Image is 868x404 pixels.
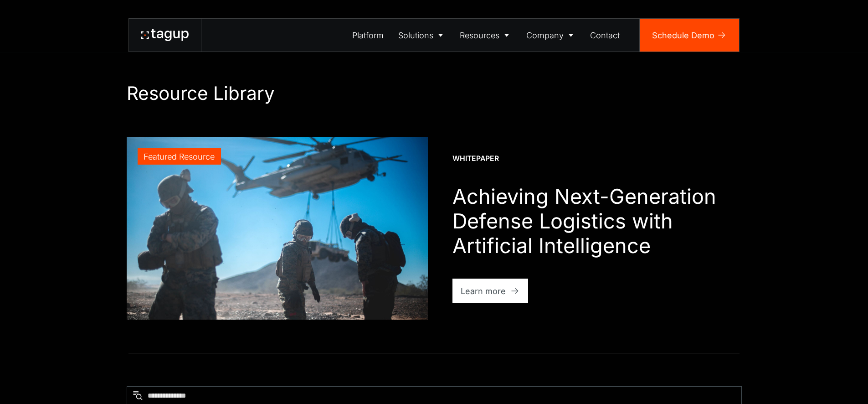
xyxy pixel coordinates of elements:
[590,29,620,41] div: Contact
[127,137,428,320] a: Featured Resource
[652,29,714,41] div: Schedule Demo
[461,285,506,297] div: Learn more
[345,19,391,52] a: Platform
[519,19,583,52] a: Company
[352,29,384,41] div: Platform
[127,82,742,104] h1: Resource Library
[526,29,564,41] div: Company
[453,19,519,52] a: Resources
[144,150,215,163] div: Featured Resource
[452,154,499,164] div: Whitepaper
[640,19,739,52] a: Schedule Demo
[391,19,453,52] a: Solutions
[452,184,742,258] h1: Achieving Next-Generation Defense Logistics with Artificial Intelligence
[460,29,499,41] div: Resources
[398,29,433,41] div: Solutions
[452,279,529,303] a: Learn more
[583,19,627,52] a: Contact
